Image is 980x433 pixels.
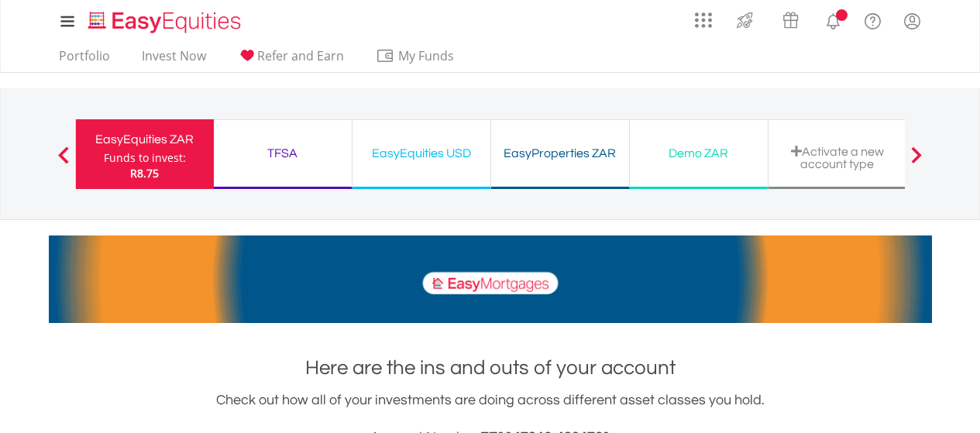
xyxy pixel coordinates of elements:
[223,143,342,164] div: TFSA
[639,143,758,164] div: Demo ZAR
[82,4,247,35] a: Home page
[130,166,159,180] span: R8.75
[685,4,722,29] a: AppsGrid
[136,48,212,72] a: Invest Now
[732,8,758,33] img: thrive-v2.svg
[853,4,892,35] a: FAQ's and Support
[257,47,344,64] span: Refer and Earn
[85,129,205,150] div: EasyEquities ZAR
[813,4,853,35] a: Notifications
[695,12,712,29] img: grid-menu-icon.svg
[362,143,481,164] div: EasyEquities USD
[49,354,932,382] h1: Here are the ins and outs of your account
[500,143,620,164] div: EasyProperties ZAR
[768,4,813,33] a: Vouchers
[49,235,932,323] img: EasyMortage Promotion Banner
[53,48,116,72] a: Portfolio
[778,8,803,33] img: vouchers-v2.svg
[892,4,932,38] a: My Profile
[104,150,186,166] div: Funds to invest:
[85,9,247,35] img: EasyEquities_Logo.png
[376,46,477,66] span: My Funds
[232,48,350,72] a: Refer and Earn
[778,145,897,170] div: Activate a new account type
